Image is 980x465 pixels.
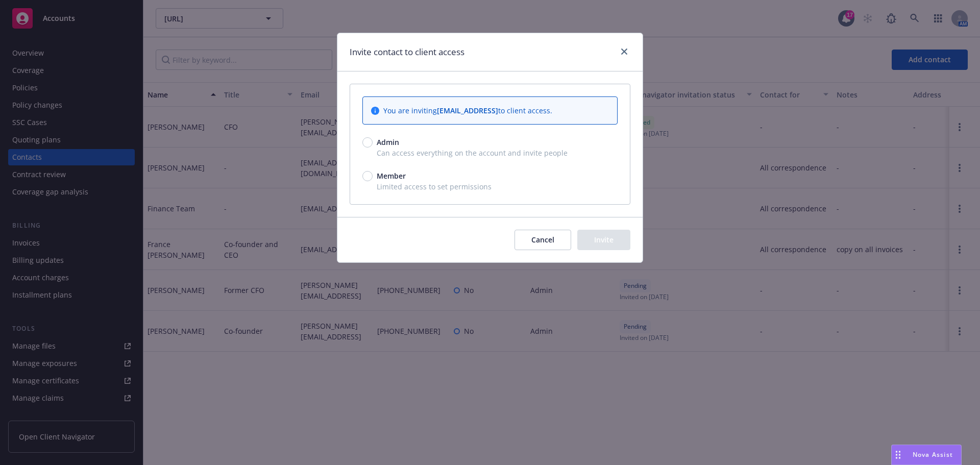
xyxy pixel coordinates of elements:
[362,181,618,192] span: Limited access to set permissions
[377,170,406,181] span: Member
[891,445,962,465] button: Nova Assist
[514,230,571,250] button: Cancel
[377,137,399,148] span: Admin
[362,148,618,158] span: Can access everything on the account and invite people
[350,45,464,59] h1: Invite contact to client access
[362,137,373,148] input: Admin
[437,106,498,115] span: [EMAIL_ADDRESS]
[618,45,630,58] a: close
[913,450,953,459] span: Nova Assist
[892,445,904,464] div: Drag to move
[362,171,373,181] input: Member
[383,105,552,116] div: You are inviting to client access.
